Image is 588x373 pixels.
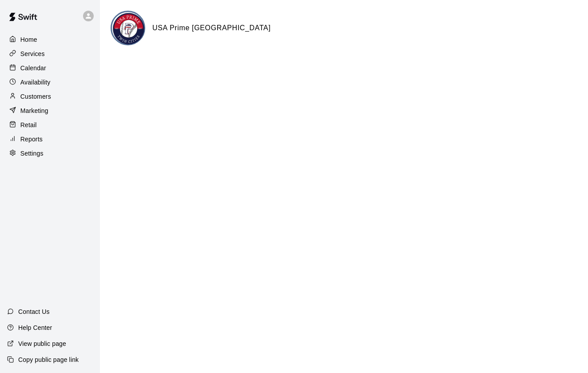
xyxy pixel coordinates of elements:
[18,323,52,332] p: Help Center
[20,78,51,87] p: Availability
[7,61,93,75] a: Calendar
[20,149,44,158] p: Settings
[152,22,271,34] h6: USA Prime [GEOGRAPHIC_DATA]
[7,132,93,146] a: Reports
[7,33,93,46] a: Home
[7,118,93,132] a: Retail
[20,35,37,44] p: Home
[20,106,48,115] p: Marketing
[20,120,37,129] p: Retail
[7,47,93,60] a: Services
[20,92,51,101] p: Customers
[20,135,43,144] p: Reports
[7,90,93,103] a: Customers
[18,307,50,316] p: Contact Us
[7,147,93,160] a: Settings
[112,12,145,45] img: USA Prime Twin Cities logo
[7,76,93,89] a: Availability
[20,64,46,72] p: Calendar
[7,104,93,117] a: Marketing
[18,339,66,348] p: View public page
[18,355,79,364] p: Copy public page link
[20,49,45,58] p: Services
